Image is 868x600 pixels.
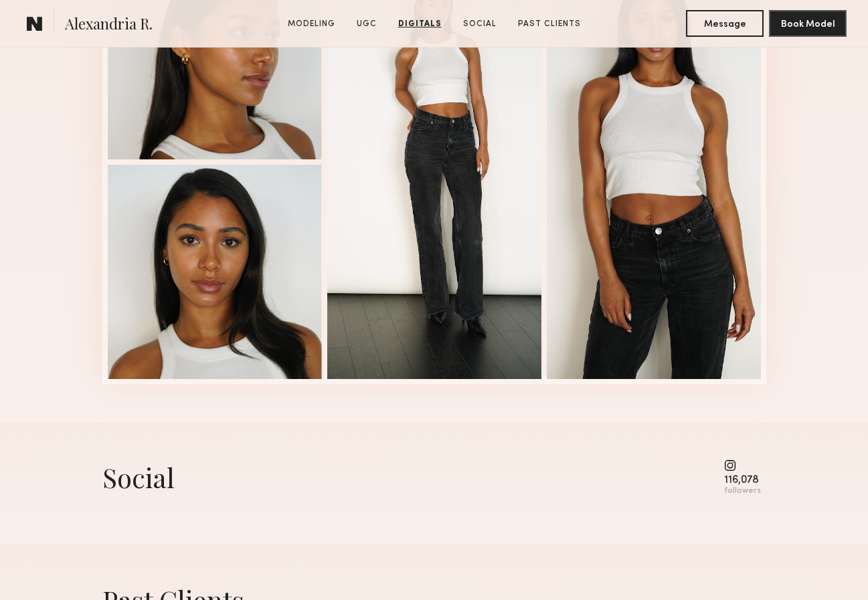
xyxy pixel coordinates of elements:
[65,13,153,37] span: Alexandria R.
[769,10,847,37] button: Book Model
[769,17,847,29] a: Book Model
[393,18,447,30] a: Digitals
[282,18,341,30] a: Modeling
[724,475,761,485] div: 116,078
[724,486,761,496] div: followers
[458,18,502,30] a: Social
[351,18,382,30] a: UGC
[513,18,586,30] a: Past Clients
[102,459,175,495] div: Social
[686,10,764,37] button: Message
